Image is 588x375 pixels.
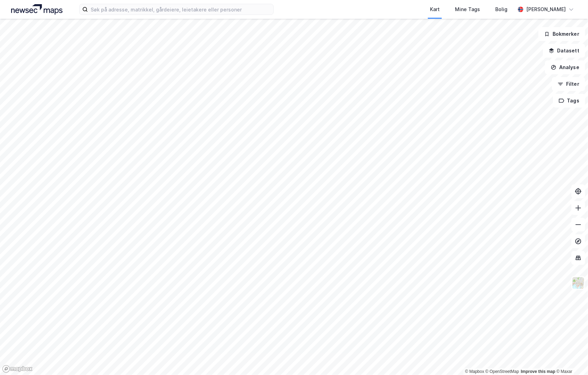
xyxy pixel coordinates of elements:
button: Filter [552,77,585,91]
a: Improve this map [521,369,555,374]
button: Analyse [545,60,585,74]
button: Bokmerker [538,27,585,41]
input: Søk på adresse, matrikkel, gårdeiere, leietakere eller personer [88,4,273,15]
div: Mine Tags [455,5,480,14]
button: Tags [553,94,585,108]
div: [PERSON_NAME] [526,5,566,14]
a: Mapbox homepage [2,365,33,373]
iframe: Chat Widget [553,342,588,375]
a: Mapbox [465,369,484,374]
img: logo.a4113a55bc3d86da70a041830d287a7e.svg [11,4,63,15]
div: Bolig [495,5,507,14]
img: Z [572,276,585,290]
button: Datasett [543,44,585,58]
div: Kart [430,5,440,14]
a: OpenStreetMap [486,369,519,374]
